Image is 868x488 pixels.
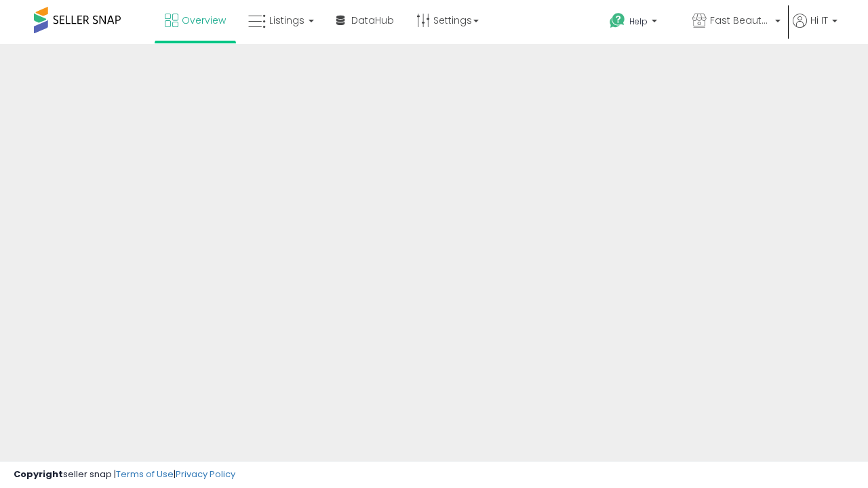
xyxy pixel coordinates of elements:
[793,14,837,44] a: Hi IT
[810,14,828,27] span: Hi IT
[182,14,226,27] span: Overview
[14,468,63,481] strong: Copyright
[710,14,771,27] span: Fast Beauty ([GEOGRAPHIC_DATA])
[599,2,680,44] a: Help
[116,468,174,481] a: Terms of Use
[609,12,626,29] i: Get Help
[269,14,304,27] span: Listings
[629,16,648,27] span: Help
[176,468,235,481] a: Privacy Policy
[351,14,394,27] span: DataHub
[14,468,235,481] div: seller snap | |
